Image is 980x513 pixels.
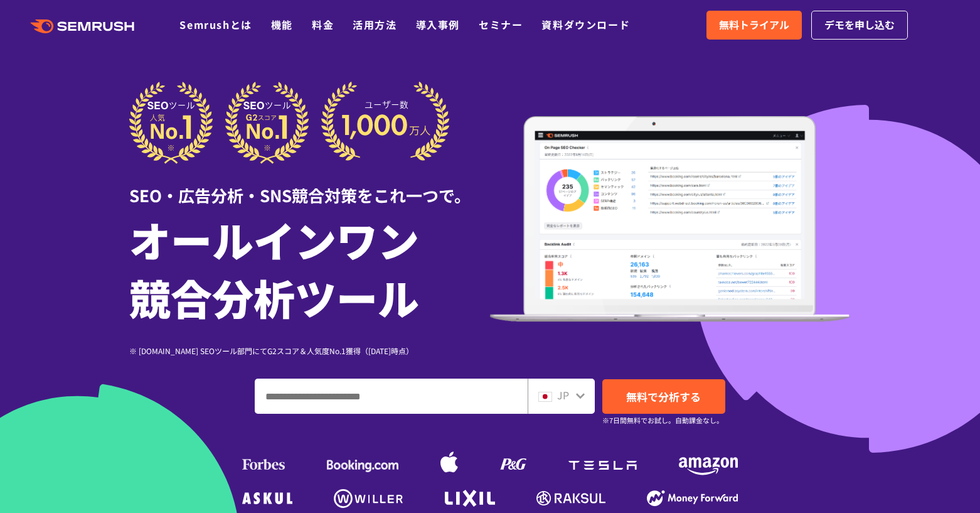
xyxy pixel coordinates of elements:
[271,17,293,32] a: 機能
[312,17,334,32] a: 料金
[824,17,895,33] span: デモを申し込む
[557,387,569,402] span: JP
[129,345,490,357] div: ※ [DOMAIN_NAME] SEOツール部門にてG2スコア＆人気度No.1獲得（[DATE]時点）
[353,17,397,32] a: 活用方法
[811,11,908,40] a: デモを申し込む
[602,414,723,426] small: ※7日間無料でお試し。自動課金なし。
[541,17,630,32] a: 資料ダウンロード
[719,17,789,33] span: 無料トライアル
[255,379,527,413] input: ドメイン、キーワードまたはURLを入力してください
[479,17,523,32] a: セミナー
[602,379,725,414] a: 無料で分析する
[416,17,460,32] a: 導入事例
[129,210,490,326] h1: オールインワン 競合分析ツール
[706,11,802,40] a: 無料トライアル
[179,17,252,32] a: Semrushとは
[129,164,490,207] div: SEO・広告分析・SNS競合対策をこれ一つで。
[626,389,701,404] span: 無料で分析する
